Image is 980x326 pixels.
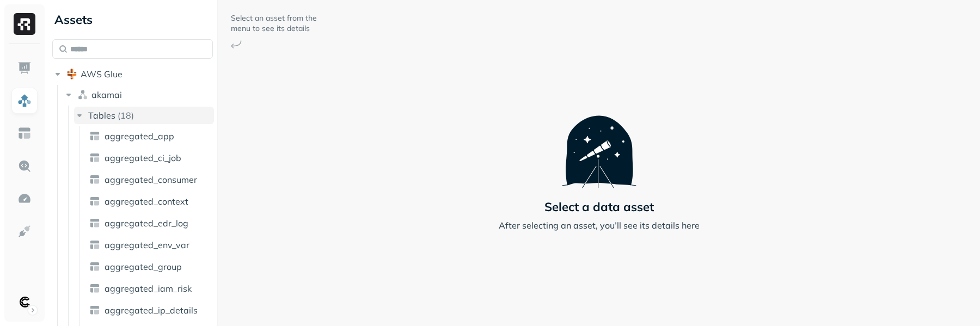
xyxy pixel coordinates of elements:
[17,61,32,75] img: Dashboard
[89,239,100,250] img: table
[85,236,215,254] a: aggregated_env_var
[105,131,174,142] span: aggregated_app
[105,239,189,250] span: aggregated_env_var
[85,280,215,297] a: aggregated_iam_risk
[66,69,77,79] img: root
[17,192,32,206] img: Optimization
[231,40,242,48] img: Arrow
[81,69,122,79] span: AWS Glue
[89,196,100,207] img: table
[89,152,100,163] img: table
[118,110,134,121] p: ( 18 )
[74,107,214,124] button: Tables(18)
[544,199,654,214] p: Select a data asset
[89,131,100,142] img: table
[562,94,636,188] img: Telescope
[17,224,32,238] img: Integrations
[85,171,215,188] a: aggregated_consumer
[91,89,122,100] span: akamai
[89,218,100,229] img: table
[85,193,215,210] a: aggregated_context
[17,159,32,173] img: Query Explorer
[77,89,88,100] img: namespace
[89,305,100,316] img: table
[231,13,318,34] p: Select an asset from the menu to see its details
[88,110,115,121] span: Tables
[105,152,181,163] span: aggregated_ci_job
[85,149,215,167] a: aggregated_ci_job
[105,196,188,207] span: aggregated_context
[85,258,215,275] a: aggregated_group
[52,65,213,83] button: AWS Glue
[105,283,192,294] span: aggregated_iam_risk
[89,261,100,272] img: table
[85,302,215,319] a: aggregated_ip_details
[105,305,198,316] span: aggregated_ip_details
[89,283,100,294] img: table
[63,86,213,103] button: akamai
[85,127,215,145] a: aggregated_app
[89,174,100,185] img: table
[105,218,188,229] span: aggregated_edr_log
[17,126,32,140] img: Asset Explorer
[499,219,700,232] p: After selecting an asset, you’ll see its details here
[17,94,32,108] img: Assets
[14,13,35,35] img: Ryft
[105,174,197,185] span: aggregated_consumer
[85,214,215,232] a: aggregated_edr_log
[17,294,32,310] img: Clutch
[52,11,213,28] div: Assets
[105,261,182,272] span: aggregated_group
